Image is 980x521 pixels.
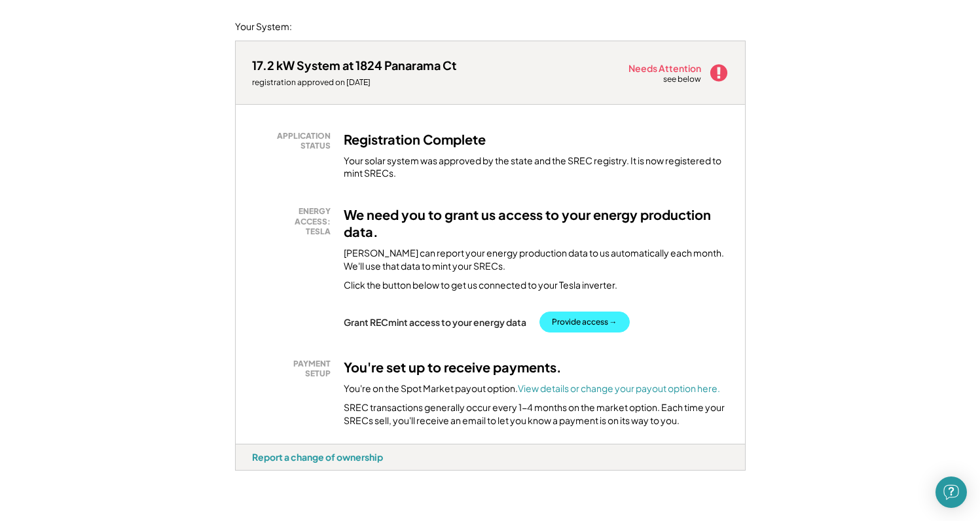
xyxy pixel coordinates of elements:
[235,471,283,476] div: fqcgp7ob - VA Distributed
[935,476,967,508] div: Open Intercom Messenger
[539,312,630,332] button: Provide access →
[344,359,562,376] h3: You're set up to receive payments.
[518,382,720,394] a: View details or change your payout option here.
[259,206,331,237] div: ENERGY ACCESS: TESLA
[344,401,729,427] div: SREC transactions generally occur every 1-4 months on the market option. Each time your SRECs sel...
[252,77,456,88] div: registration approved on [DATE]
[252,451,383,463] div: Report a change of ownership
[628,63,702,73] div: Needs Attention
[259,131,331,151] div: APPLICATION STATUS
[259,359,331,379] div: PAYMENT SETUP
[663,74,702,85] div: see below
[344,247,729,272] div: [PERSON_NAME] can report your energy production data to us automatically each month. We'll use th...
[235,20,292,33] div: Your System:
[344,382,720,395] div: You're on the Spot Market payout option.
[344,154,729,180] div: Your solar system was approved by the state and the SREC registry. It is now registered to mint S...
[344,279,617,292] div: Click the button below to get us connected to your Tesla inverter.
[252,58,456,73] div: 17.2 kW System at 1824 Panarama Ct
[344,206,729,240] h3: We need you to grant us access to your energy production data.
[344,316,526,328] div: Grant RECmint access to your energy data
[344,131,486,148] h3: Registration Complete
